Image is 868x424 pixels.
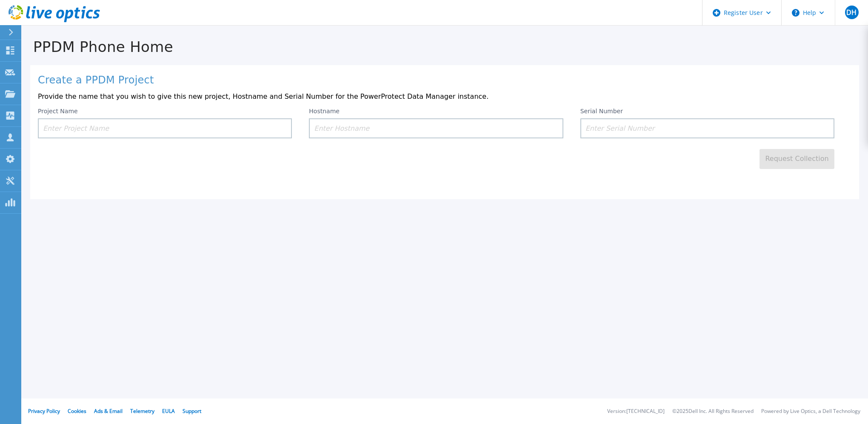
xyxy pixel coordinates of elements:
label: Serial Number [580,108,623,114]
label: Project Name [38,108,78,114]
a: Telemetry [130,407,154,415]
a: Support [183,407,201,415]
li: Powered by Live Optics, a Dell Technology [761,409,860,414]
h1: Create a PPDM Project [38,74,851,86]
button: Request Collection [759,149,834,169]
a: EULA [162,407,175,415]
li: Version: [TECHNICAL_ID] [607,409,665,414]
label: Hostname [309,108,340,114]
span: DH [846,9,857,16]
li: © 2025 Dell Inc. All Rights Reserved [672,409,754,414]
input: Enter Serial Number [580,118,834,138]
a: Cookies [68,407,86,415]
h1: PPDM Phone Home [21,39,868,55]
a: Privacy Policy [28,407,60,415]
input: Enter Project Name [38,118,292,138]
input: Enter Hostname [309,118,563,138]
a: Ads & Email [94,407,123,415]
p: Provide the name that you wish to give this new project, Hostname and Serial Number for the Power... [38,93,851,100]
